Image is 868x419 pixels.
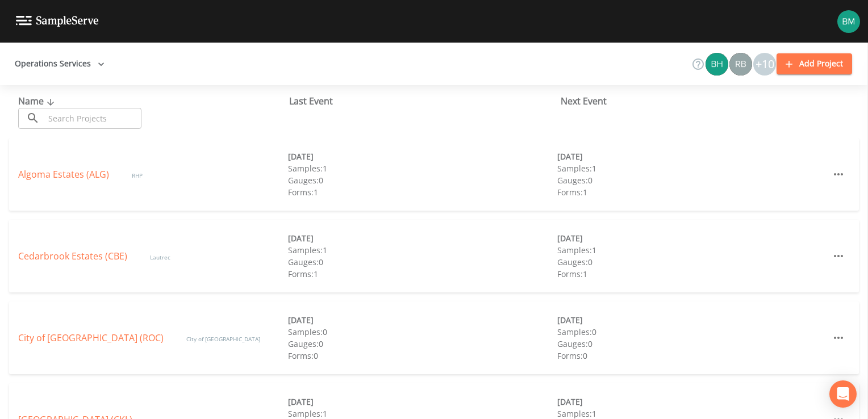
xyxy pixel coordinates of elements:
div: [DATE] [288,314,558,326]
div: Forms: 1 [557,186,827,198]
img: 3e785c038355cbcf7b7e63a9c7d19890 [729,53,752,76]
div: [DATE] [288,396,558,408]
span: RHP [132,171,143,179]
button: Operations Services [10,53,109,74]
div: Samples: 0 [557,326,827,338]
div: [DATE] [557,396,827,408]
div: Samples: 0 [288,326,558,338]
div: Bert hewitt [705,53,729,76]
div: Gauges: 0 [288,256,558,268]
div: Forms: 0 [288,350,558,362]
input: Search Projects [44,108,141,129]
div: Last Event [289,94,560,108]
img: c6f973f345d393da4c168fb0eb4ce6b0 [837,10,860,33]
div: Gauges: 0 [288,174,558,186]
div: [DATE] [557,314,827,326]
div: Gauges: 0 [557,174,827,186]
div: Next Event [561,94,832,108]
span: Lautrec [150,253,170,261]
div: [DATE] [288,150,558,162]
div: Samples: 1 [288,244,558,256]
div: Ryan Burke [729,53,753,76]
div: [DATE] [557,232,827,244]
img: c62b08bfff9cfec2b7df4e6d8aaf6fcd [706,53,728,76]
div: Gauges: 0 [288,338,558,350]
div: Samples: 1 [288,162,558,174]
button: Add Project [777,53,852,74]
div: Samples: 1 [557,244,827,256]
div: Forms: 0 [557,350,827,362]
img: logo [16,16,99,27]
span: Name [18,95,57,107]
a: Algoma Estates (ALG) [18,168,109,181]
a: City of [GEOGRAPHIC_DATA] (ROC) [18,332,164,344]
div: Gauges: 0 [557,256,827,268]
div: Forms: 1 [557,268,827,280]
div: +10 [753,53,776,76]
span: City of [GEOGRAPHIC_DATA] [186,335,260,343]
div: Samples: 1 [557,162,827,174]
div: Open Intercom Messenger [829,380,857,408]
div: [DATE] [288,232,558,244]
div: Gauges: 0 [557,338,827,350]
div: [DATE] [557,150,827,162]
a: Cedarbrook Estates (CBE) [18,250,127,262]
div: Forms: 1 [288,186,558,198]
div: Forms: 1 [288,268,558,280]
